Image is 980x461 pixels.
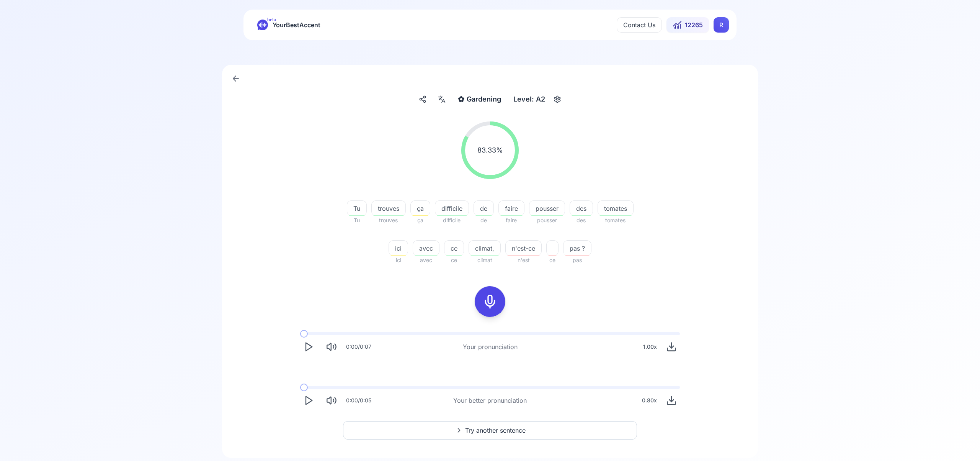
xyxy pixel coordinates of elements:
[455,92,504,106] button: ✿Gardening
[498,200,524,216] button: faire
[389,256,408,265] span: ici
[444,240,464,256] button: ce
[389,240,408,256] button: ici
[347,204,366,213] span: Tu
[453,396,527,405] div: Your better pronunciation
[458,94,464,105] span: ✿
[300,392,317,409] button: Play
[267,16,276,23] span: beta
[499,204,524,213] span: faire
[570,204,593,213] span: des
[510,92,548,106] div: Level: A2
[413,240,439,256] button: avec
[474,204,493,213] span: de
[371,200,406,216] button: trouves
[410,216,430,225] span: ça
[411,204,430,213] span: ça
[323,338,340,355] button: Mute
[347,200,367,216] button: Tu
[563,240,591,256] button: pas ?
[685,20,703,30] span: 12265
[598,204,633,213] span: tomates
[510,92,563,106] button: Level: A2
[598,200,634,216] button: tomates
[598,216,634,225] span: tomates
[529,216,565,225] span: pousser
[372,204,405,213] span: trouves
[346,397,371,404] div: 0:00 / 0:05
[347,216,367,225] span: Tu
[563,244,591,253] span: pas ?
[435,216,469,225] span: difficile
[444,244,464,253] span: ce
[463,342,518,351] div: Your pronunciation
[474,200,494,216] button: de
[477,145,503,156] span: 83.33 %
[465,426,526,435] span: Try another sentence
[474,216,494,225] span: de
[469,240,501,256] button: climat,
[663,392,680,409] button: Download audio
[469,244,500,253] span: climat,
[498,216,524,225] span: faire
[323,392,340,409] button: Mute
[663,338,680,355] button: Download audio
[639,393,660,408] div: 0.80 x
[413,256,439,265] span: avec
[300,338,317,355] button: Play
[563,256,591,265] span: pas
[435,204,469,213] span: difficile
[570,216,593,225] span: des
[410,200,430,216] button: ça
[371,216,406,225] span: trouves
[413,244,439,253] span: avec
[343,421,637,440] button: Try another sentence
[444,256,464,265] span: ce
[529,204,565,213] span: pousser
[467,94,501,105] span: Gardening
[251,20,327,30] a: betaYourBestAccent
[435,200,469,216] button: difficile
[714,17,729,33] button: RR
[617,17,662,33] button: Contact Us
[666,17,709,33] button: 12265
[570,200,593,216] button: des
[506,244,541,253] span: n'est-ce
[714,17,729,33] div: R
[505,256,542,265] span: n'est
[529,200,565,216] button: pousser
[546,256,559,265] span: ce
[389,244,408,253] span: ici
[346,343,371,351] div: 0:00 / 0:07
[505,240,542,256] button: n'est-ce
[273,20,320,30] span: YourBestAccent
[640,339,660,354] div: 1.00 x
[469,256,501,265] span: climat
